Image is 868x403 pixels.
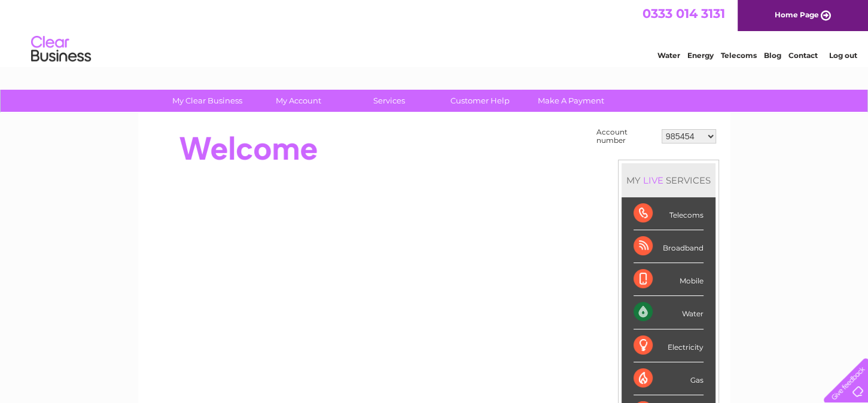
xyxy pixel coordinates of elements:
[641,175,666,186] div: LIVE
[788,51,818,60] a: Contact
[593,125,659,148] td: Account number
[431,90,529,112] a: Customer Help
[721,51,757,60] a: Telecoms
[522,90,620,112] a: Make A Payment
[152,7,717,58] div: Clear Business is a trading name of Verastar Limited (registered in [GEOGRAPHIC_DATA] No. 3667643...
[340,90,438,112] a: Services
[634,362,703,395] div: Gas
[829,51,857,60] a: Log out
[249,90,348,112] a: My Account
[634,197,703,230] div: Telecoms
[622,163,715,197] div: MY SERVICES
[158,90,257,112] a: My Clear Business
[634,230,703,263] div: Broadband
[687,51,714,60] a: Energy
[634,329,703,362] div: Electricity
[31,31,92,68] img: logo.png
[764,51,781,60] a: Blog
[642,6,725,21] a: 0333 014 3131
[634,263,703,296] div: Mobile
[634,296,703,329] div: Water
[657,51,680,60] a: Water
